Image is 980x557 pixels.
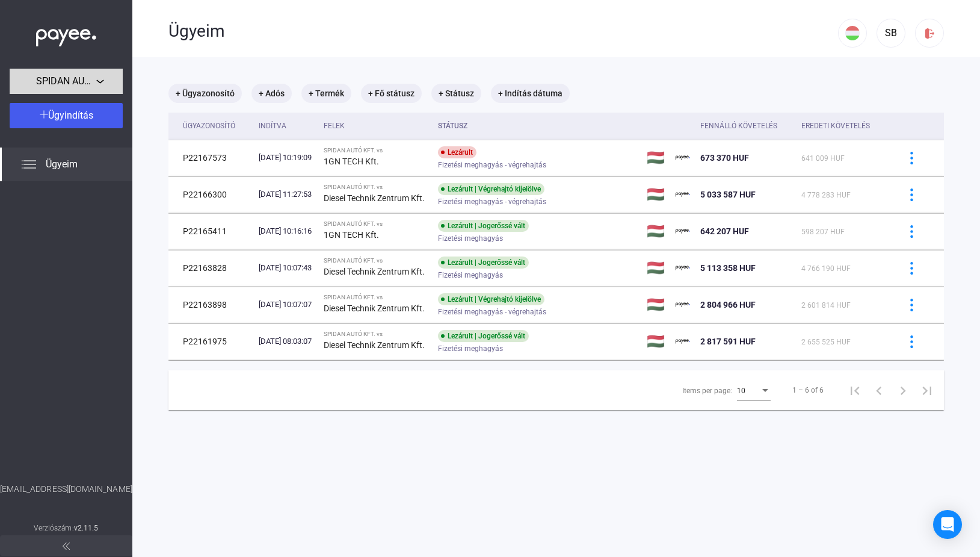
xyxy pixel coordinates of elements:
[324,157,379,166] strong: 1GN TECH Kft.
[905,335,918,348] img: more-blue
[168,213,254,249] td: P22165411
[676,151,690,165] img: payee-logo
[324,147,429,154] div: SPIDAN AUTÓ KFT. vs
[438,268,503,282] span: Fizetési meghagyás
[899,329,924,354] button: more-blue
[899,145,924,170] button: more-blue
[168,287,254,323] td: P22163898
[899,292,924,317] button: more-blue
[877,19,905,48] button: SB
[642,250,671,286] td: 🇭🇺
[301,84,351,103] mat-chip: + Termék
[324,119,345,133] div: Felek
[700,263,756,273] span: 5 113 358 HUF
[183,119,235,133] div: Ügyazonosító
[438,305,546,319] span: Fizetési meghagyás - végrehajtás
[801,301,851,310] span: 2 601 814 HUF
[801,154,845,163] span: 641 009 HUF
[905,188,918,201] img: more-blue
[168,84,242,103] mat-chip: + Ügyazonosító
[676,187,690,202] img: payee-logo
[324,193,425,203] strong: Diesel Technik Zentrum Kft.
[438,158,546,172] span: Fizetési meghagyás - végrehajtás
[905,225,918,238] img: more-blue
[838,19,867,48] button: HU
[801,191,851,199] span: 4 778 283 HUF
[642,323,671,359] td: 🇭🇺
[431,84,481,103] mat-chip: + Státusz
[259,335,314,347] div: [DATE] 08:03:07
[259,299,314,311] div: [DATE] 10:07:07
[361,84,422,103] mat-chip: + Fő státusz
[676,261,690,275] img: payee-logo
[491,84,570,103] mat-chip: + Indítás dátuma
[915,19,944,48] button: logout-red
[700,300,756,310] span: 2 804 966 HUF
[642,213,671,249] td: 🇭🇺
[324,257,429,264] div: SPIDAN AUTÓ KFT. vs
[642,140,671,176] td: 🇭🇺
[74,524,99,532] strong: v2.11.5
[438,146,476,158] div: Lezárult
[63,543,70,550] img: arrow-double-left-grey.svg
[259,119,286,133] div: Indítva
[438,330,529,342] div: Lezárult | Jogerőssé vált
[259,225,314,237] div: [DATE] 10:16:16
[438,220,529,232] div: Lezárult | Jogerőssé vált
[438,194,546,209] span: Fizetési meghagyás - végrehajtás
[259,188,314,201] div: [DATE] 11:27:53
[168,250,254,286] td: P22163828
[905,299,918,311] img: more-blue
[923,27,936,40] img: logout-red
[324,119,429,133] div: Felek
[22,157,36,172] img: list.svg
[259,119,314,133] div: Indítva
[801,228,845,236] span: 598 207 HUF
[36,22,96,47] img: white-payee-white-dot.svg
[324,294,429,301] div: SPIDAN AUTÓ KFT. vs
[642,176,671,213] td: 🇭🇺
[438,341,503,356] span: Fizetési meghagyás
[36,74,96,89] span: SPIDAN AUTÓ KFT.
[933,510,962,539] div: Open Intercom Messenger
[737,383,771,397] mat-select: Items per page:
[433,113,642,140] th: Státusz
[10,103,123,128] button: Ügyindítás
[801,264,851,273] span: 4 766 190 HUF
[801,119,870,133] div: Eredeti követelés
[324,230,379,240] strong: 1GN TECH Kft.
[899,182,924,207] button: more-blue
[899,255,924,281] button: more-blue
[48,110,93,121] span: Ügyindítás
[168,21,838,42] div: Ügyeim
[46,157,78,172] span: Ügyeim
[168,140,254,176] td: P22167573
[438,231,503,246] span: Fizetési meghagyás
[676,297,690,312] img: payee-logo
[700,337,756,346] span: 2 817 591 HUF
[10,69,123,94] button: SPIDAN AUTÓ KFT.
[899,219,924,244] button: more-blue
[915,378,939,402] button: Last page
[737,387,745,395] span: 10
[324,220,429,228] div: SPIDAN AUTÓ KFT. vs
[438,183,544,195] div: Lezárult | Végrehajtó kijelölve
[168,323,254,359] td: P22161975
[905,262,918,275] img: more-blue
[324,331,429,338] div: SPIDAN AUTÓ KFT. vs
[891,378,915,402] button: Next page
[792,383,824,397] div: 1 – 6 of 6
[801,119,884,133] div: Eredeti követelés
[324,184,429,191] div: SPIDAN AUTÓ KFT. vs
[168,176,254,213] td: P22166300
[700,226,749,236] span: 642 207 HUF
[700,153,749,163] span: 673 370 HUF
[676,334,690,349] img: payee-logo
[801,338,851,346] span: 2 655 525 HUF
[259,152,314,164] div: [DATE] 10:19:09
[438,257,529,269] div: Lezárult | Jogerőssé vált
[700,190,756,199] span: 5 033 587 HUF
[438,293,544,305] div: Lezárult | Végrehajtó kijelölve
[843,378,867,402] button: First page
[324,267,425,276] strong: Diesel Technik Zentrum Kft.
